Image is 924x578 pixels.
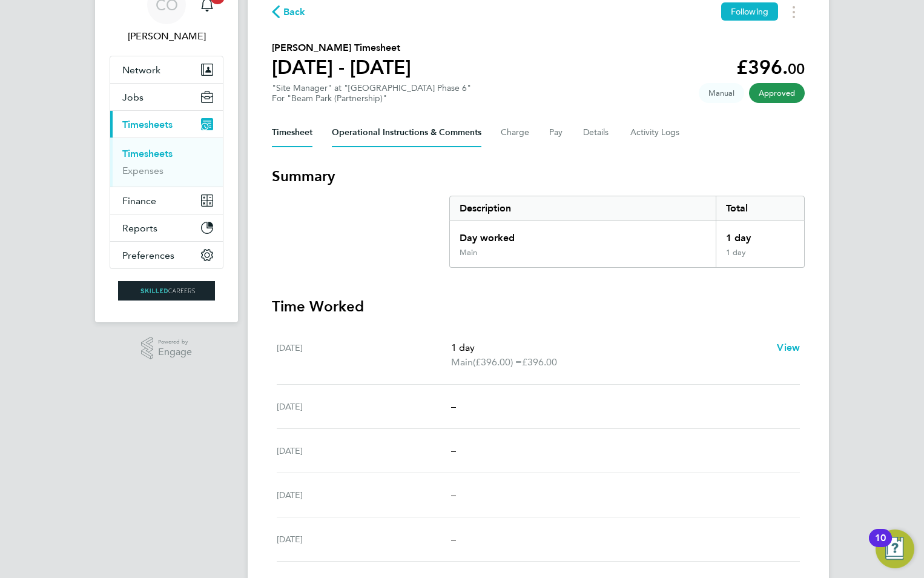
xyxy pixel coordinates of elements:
span: This timesheet was manually created. [699,83,744,103]
button: Jobs [110,84,223,110]
span: (£396.00) = [473,356,522,368]
div: Description [450,196,716,221]
span: This timesheet has been approved. [749,83,805,103]
div: Day worked [450,221,716,248]
div: "Site Manager" at "[GEOGRAPHIC_DATA] Phase 6" [272,83,471,104]
div: Main [460,248,477,257]
button: Reports [110,214,223,241]
span: Finance [122,195,156,207]
div: Summary [449,196,805,268]
div: For "Beam Park (Partnership)" [272,93,471,104]
a: Timesheets [122,148,173,159]
span: Main [451,355,473,370]
a: View [777,340,800,355]
h3: Summary [272,167,805,186]
div: Total [716,196,804,221]
button: Timesheets Menu [783,2,805,21]
span: – [451,445,456,456]
button: Operational Instructions & Comments [332,118,481,147]
button: Open Resource Center, 10 new notifications [876,530,914,568]
span: Engage [158,347,192,357]
span: 00 [788,60,805,78]
div: Timesheets [110,138,223,187]
p: 1 day [451,340,767,355]
h2: [PERSON_NAME] Timesheet [272,41,411,55]
div: [DATE] [277,340,451,370]
h3: Time Worked [272,297,805,316]
h1: [DATE] - [DATE] [272,55,411,79]
span: – [451,400,456,412]
button: Charge [501,118,530,147]
div: 1 day [716,221,804,248]
button: Pay [549,118,564,147]
span: Reports [122,222,157,234]
button: Timesheets [110,111,223,138]
button: Preferences [110,242,223,268]
button: Details [583,118,611,147]
span: View [777,342,800,353]
span: Craig O'Donovan [110,29,223,44]
span: £396.00 [522,356,557,368]
a: Expenses [122,165,163,176]
div: [DATE] [277,532,451,546]
a: Powered byEngage [141,337,193,360]
span: Jobs [122,91,144,103]
div: 10 [875,538,886,554]
div: [DATE] [277,443,451,458]
span: – [451,533,456,545]
span: – [451,489,456,500]
app-decimal: £396. [736,56,805,79]
img: skilledcareers-logo-retina.png [118,281,215,301]
span: Preferences [122,250,174,261]
span: Powered by [158,337,192,347]
button: Network [110,56,223,83]
span: Timesheets [122,119,173,130]
button: Back [272,4,306,19]
span: Back [283,5,306,19]
button: Activity Logs [630,118,681,147]
span: Network [122,64,160,76]
div: [DATE] [277,399,451,414]
div: 1 day [716,248,804,267]
button: Following [721,2,778,21]
button: Timesheet [272,118,312,147]
div: [DATE] [277,488,451,502]
button: Finance [110,187,223,214]
a: Go to home page [110,281,223,301]
span: Following [731,6,768,17]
